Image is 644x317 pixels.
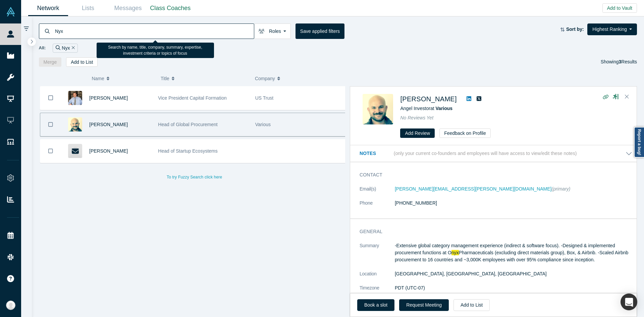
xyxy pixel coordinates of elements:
[395,284,632,292] dd: PDT (UTC-07)
[622,92,632,102] button: Close
[28,0,68,16] a: Network
[6,7,15,16] img: Alchemist Vault Logo
[566,27,584,32] strong: Sort by:
[394,151,577,156] p: (only your current co-founders and employees will have access to view/edit these notes)
[40,86,61,110] button: Bookmark
[360,150,392,157] h3: Notes
[89,148,128,154] a: [PERSON_NAME]
[40,113,61,136] button: Bookmark
[436,106,453,111] a: Various
[54,23,254,39] input: Search by name, title, company, summary, expertise, investment criteria or topics of focus
[360,200,395,214] dt: Phone
[395,242,632,263] p: -Extensive global category management experience (indirect & software focus). -Designed & impleme...
[395,200,437,206] a: [PHONE_NUMBER]
[148,0,193,16] a: Class Coaches
[400,115,433,120] span: No Reviews Yet
[255,95,273,101] span: US Trust
[89,95,128,101] a: [PERSON_NAME]
[399,299,449,311] button: Request Meeting
[360,284,395,299] dt: Timezone
[360,171,623,178] h3: Contact
[6,301,15,310] img: Anna Sanchez's Account
[92,71,104,86] span: Name
[451,250,459,255] span: nyx
[619,59,622,64] strong: 3
[68,0,108,16] a: Lists
[255,122,271,127] span: Various
[602,3,637,13] button: Add to Vault
[158,148,217,154] span: Head of Startup Ecosystems
[360,228,623,235] h3: General
[158,122,217,127] span: Head of Global Procurement
[158,95,226,101] span: Vice President Capital Formation
[161,71,169,86] span: Title
[254,23,291,39] button: Roles
[296,23,344,39] button: Save applied filters
[255,71,342,86] button: Company
[400,106,452,111] span: Angel Investor at
[453,299,490,311] button: Add to List
[360,242,395,270] dt: Summary
[360,186,395,200] dt: Email(s)
[66,57,98,67] button: Add to List
[39,45,46,51] span: All:
[68,117,82,131] img: Matthew Ziskie's Profile Image
[395,186,552,192] a: [PERSON_NAME][EMAIL_ADDRESS][PERSON_NAME][DOMAIN_NAME]
[39,57,62,67] button: Merge
[92,71,154,86] button: Name
[161,71,248,86] button: Title
[162,173,227,181] button: To try Fuzzy Search click here
[400,95,457,103] a: [PERSON_NAME]
[360,150,632,157] button: Notes (only your current co-founders and employees will have access to view/edit these notes)
[68,91,82,105] img: Dylan Gittleman's Profile Image
[601,57,637,67] div: Showing
[587,23,637,35] button: Highest Ranking
[360,270,395,284] dt: Location
[551,186,570,192] span: (primary)
[619,59,637,64] span: Results
[400,128,435,138] button: Add Review
[357,299,394,311] a: Book a slot
[108,0,148,16] a: Messages
[634,127,644,158] a: Report a bug!
[363,94,393,124] img: Matthew Ziskie's Profile Image
[70,44,75,52] button: Remove Filter
[395,270,632,277] dd: [GEOGRAPHIC_DATA], [GEOGRAPHIC_DATA], [GEOGRAPHIC_DATA]
[255,71,275,86] span: Company
[40,140,61,163] button: Bookmark
[439,128,491,138] button: Feedback on Profile
[53,44,78,53] div: Nyx
[89,122,128,127] a: [PERSON_NAME]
